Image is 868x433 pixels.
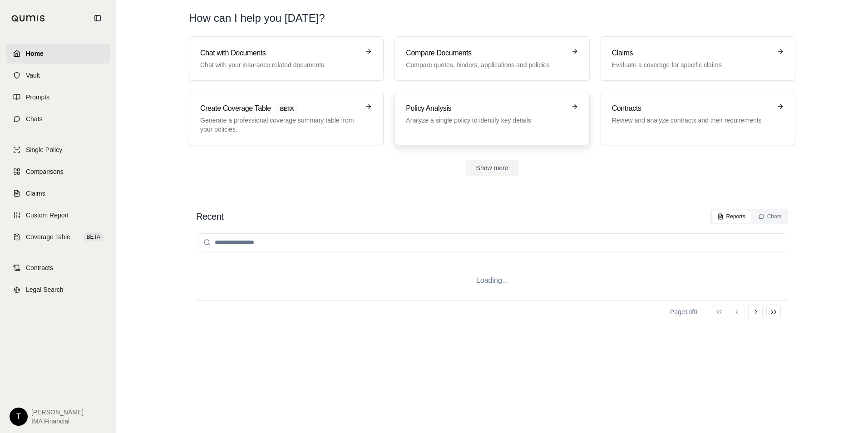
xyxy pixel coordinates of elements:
span: BETA [84,232,103,241]
h3: Compare Documents [406,48,565,59]
a: Vault [6,65,110,85]
button: Chats [753,210,787,223]
a: Policy AnalysisAnalyze a single policy to identify key details [395,92,589,145]
a: Home [6,44,110,64]
a: Custom Report [6,205,110,225]
a: Claims [6,183,110,203]
a: Chat with DocumentsChat with your insurance related documents [189,36,384,81]
p: Generate a professional coverage summary table from your policies. [200,116,360,134]
a: Compare DocumentsCompare quotes, binders, applications and policies [395,36,589,81]
a: Comparisons [6,162,110,182]
span: Home [26,49,44,58]
span: IMA Financial [31,417,84,426]
h1: How can I help you [DATE]? [189,11,795,25]
span: Coverage Table [26,232,70,241]
span: Claims [26,189,45,198]
div: Loading... [196,261,788,300]
a: Coverage TableBETA [6,227,110,247]
h3: Create Coverage Table [200,103,360,114]
span: Single Policy [26,145,62,154]
p: Review and analyze contracts and their requirements [612,116,771,125]
button: Collapse sidebar [90,11,105,25]
span: Prompts [26,93,49,102]
span: Contracts [26,263,53,272]
a: ClaimsEvaluate a coverage for specific claims [601,36,795,81]
button: Reports [712,210,751,223]
a: Legal Search [6,280,110,300]
span: Vault [26,71,40,80]
span: Custom Report [26,211,69,220]
div: Page 1 of 0 [670,307,697,316]
span: Comparisons [26,167,63,176]
div: T [10,408,28,426]
span: Chats [26,114,43,123]
span: Legal Search [26,285,64,294]
h3: Contracts [612,103,771,114]
h3: Policy Analysis [406,103,565,114]
p: Compare quotes, binders, applications and policies [406,60,565,69]
div: Reports [717,213,745,220]
a: Create Coverage TableBETAGenerate a professional coverage summary table from your policies. [189,92,384,145]
a: ContractsReview and analyze contracts and their requirements [601,92,795,145]
button: Show more [465,160,519,176]
p: Analyze a single policy to identify key details [406,116,565,125]
a: Single Policy [6,140,110,160]
p: Chat with your insurance related documents [200,60,360,69]
p: Evaluate a coverage for specific claims [612,60,771,69]
h3: Chat with Documents [200,48,360,59]
img: Qumis Logo [11,15,45,22]
a: Chats [6,109,110,129]
a: Contracts [6,258,110,278]
h2: Recent [196,210,223,223]
span: BETA [275,104,299,114]
h3: Claims [612,48,771,59]
span: [PERSON_NAME] [31,408,84,417]
div: Chats [758,213,781,220]
a: Prompts [6,87,110,107]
